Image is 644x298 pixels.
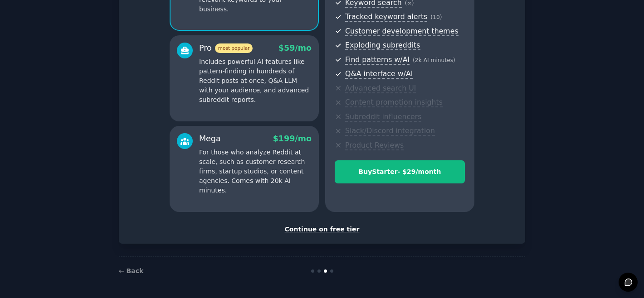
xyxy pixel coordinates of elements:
span: Exploding subreddits [345,41,420,50]
button: BuyStarter- $29/month [335,160,465,183]
span: Customer development themes [345,27,459,36]
span: ( 10 ) [430,14,442,20]
span: Content promotion insights [345,98,443,107]
span: most popular [215,43,253,53]
span: Product Reviews [345,141,404,150]
div: Continue on free tier [128,225,516,234]
div: Mega [199,133,221,144]
p: For those who analyze Reddit at scale, such as customer research firms, startup studios, or conte... [199,148,312,195]
p: Includes powerful AI features like pattern-finding in hundreds of Reddit posts at once, Q&A LLM w... [199,57,312,105]
div: Pro [199,43,253,54]
span: Slack/Discord integration [345,126,435,136]
span: Find patterns w/AI [345,55,410,65]
span: Tracked keyword alerts [345,12,427,22]
span: Q&A interface w/AI [345,69,413,79]
a: ← Back [119,267,143,274]
span: Subreddit influencers [345,112,421,122]
span: Advanced search UI [345,84,416,93]
span: ( 2k AI minutes ) [413,57,455,63]
span: $ 199 /mo [273,134,312,143]
div: Buy Starter - $ 29 /month [335,167,464,177]
span: $ 59 /mo [278,43,312,53]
